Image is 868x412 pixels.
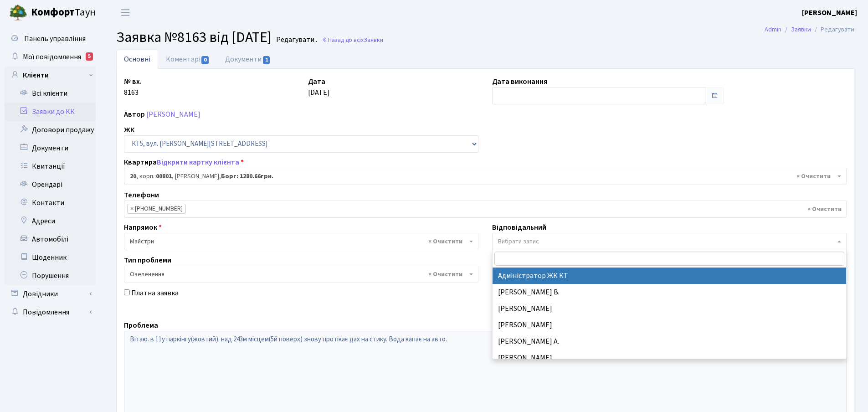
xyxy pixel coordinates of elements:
label: Проблема [124,320,158,331]
a: Коментарі [158,50,217,69]
a: Контакти [5,194,96,212]
a: Відкрити картку клієнта [157,157,239,167]
span: × [130,204,134,213]
span: Майстри [124,233,478,250]
label: ЖК [124,124,134,135]
span: 1 [263,56,270,64]
a: Договори продажу [5,121,96,139]
li: [PERSON_NAME] [493,300,846,317]
div: [DATE] [301,76,485,104]
a: Документи [5,139,96,157]
span: Заявки [364,36,383,44]
a: Щоденник [5,248,96,267]
a: Заявки до КК [5,103,96,121]
img: logo.png [9,4,27,22]
li: Редагувати [811,25,854,35]
span: <b>20</b>, корп.: <b>00801</b>, Обертюх Святослав Володимирович, <b>Борг: 1280.66грн.</b> [124,168,847,185]
a: Мої повідомлення5 [5,48,96,66]
a: Квитанції [5,157,96,175]
span: Вибрати запис [498,237,539,246]
b: 20 [130,172,136,181]
span: Озеленення [130,270,467,279]
span: Майстри [130,237,467,246]
a: Документи [217,50,278,69]
span: <b>20</b>, корп.: <b>00801</b>, Обертюх Святослав Володимирович, <b>Борг: 1280.66грн.</b> [130,172,835,181]
b: [PERSON_NAME] [802,8,857,18]
span: Озеленення [124,266,478,283]
span: Мої повідомлення [23,52,81,62]
li: [PERSON_NAME] [493,317,846,333]
b: Борг: 1280.66грн. [221,172,273,181]
label: Напрямок [124,222,162,233]
label: Тип проблеми [124,255,171,266]
a: Порушення [5,267,96,285]
li: Адміністратор ЖК КТ [493,268,846,284]
a: Орендарі [5,175,96,194]
a: Довідники [5,285,96,303]
a: Адреси [5,212,96,230]
a: Заявки [791,25,811,34]
li: [PERSON_NAME] [493,350,846,366]
a: Панель управління [5,30,96,48]
label: Дата [308,76,325,87]
button: Переключити навігацію [114,5,137,20]
span: Видалити всі елементи [428,270,462,279]
label: Телефони [124,190,159,201]
a: Основні [116,50,158,69]
li: [PERSON_NAME] В. [493,284,846,300]
label: Платна заявка [131,288,179,299]
li: [PERSON_NAME] А. [493,333,846,350]
span: Заявка №8163 від [DATE] [116,27,272,48]
li: (063) 058-90-45 [127,204,186,214]
label: Автор [124,109,145,120]
a: Admin [765,25,781,34]
b: 00801 [156,172,172,181]
span: Видалити всі елементи [796,172,831,181]
span: Видалити всі елементи [807,205,842,214]
a: Повідомлення [5,303,96,321]
div: 8163 [117,76,301,104]
a: Клієнти [5,66,96,84]
label: Дата виконання [492,76,547,87]
label: № вх. [124,76,142,87]
nav: breadcrumb [751,20,868,39]
b: Комфорт [31,5,75,20]
label: Відповідальний [492,222,546,233]
div: 5 [86,52,93,61]
label: Квартира [124,157,244,168]
span: Панель управління [24,34,86,44]
a: [PERSON_NAME] [802,7,857,18]
a: Всі клієнти [5,84,96,103]
a: Автомобілі [5,230,96,248]
span: Таун [31,5,96,21]
small: Редагувати . [274,36,317,44]
span: Видалити всі елементи [428,237,462,246]
a: [PERSON_NAME] [146,109,200,119]
span: 0 [201,56,209,64]
a: Назад до всіхЗаявки [322,36,383,44]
